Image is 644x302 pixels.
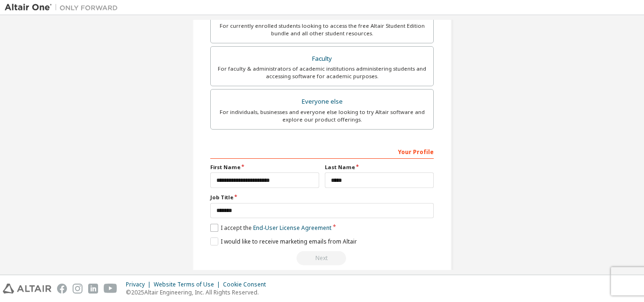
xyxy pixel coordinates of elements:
[73,284,83,294] img: instagram.svg
[210,194,434,201] label: Job Title
[57,284,67,294] img: facebook.svg
[210,251,434,265] div: Read and acccept EULA to continue
[216,95,428,108] div: Everyone else
[154,281,223,288] div: Website Terms of Use
[126,288,272,296] p: © 2025 Altair Engineering, Inc. All Rights Reserved.
[253,224,331,232] a: End-User License Agreement
[104,284,117,294] img: youtube.svg
[216,52,428,65] div: Faculty
[325,163,434,171] label: Last Name
[210,163,319,171] label: First Name
[223,281,272,288] div: Cookie Consent
[210,224,331,232] label: I accept the
[5,3,123,12] img: Altair One
[88,284,98,294] img: linkedin.svg
[216,22,428,37] div: For currently enrolled students looking to access the free Altair Student Edition bundle and all ...
[210,237,357,245] label: I would like to receive marketing emails from Altair
[3,284,51,294] img: altair_logo.svg
[216,65,428,80] div: For faculty & administrators of academic institutions administering students and accessing softwa...
[216,108,428,123] div: For individuals, businesses and everyone else looking to try Altair software and explore our prod...
[126,281,154,288] div: Privacy
[210,144,434,159] div: Your Profile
